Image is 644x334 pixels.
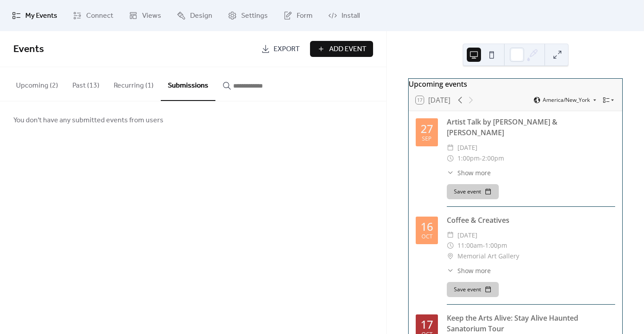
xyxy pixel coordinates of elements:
[277,4,319,28] a: Form
[25,11,57,21] span: My Events
[254,41,306,57] a: Export
[310,41,373,57] button: Add Event
[457,230,477,241] span: [DATE]
[5,4,64,28] a: My Events
[482,153,504,164] span: 2:00pm
[457,142,477,153] span: [DATE]
[447,184,499,199] button: Save event
[447,266,454,275] div: ​
[142,11,161,21] span: Views
[221,4,274,28] a: Settings
[107,67,161,100] button: Recurring (1)
[9,67,65,100] button: Upcoming (2)
[329,44,366,55] span: Add Event
[190,11,212,21] span: Design
[322,4,366,28] a: Install
[409,79,622,89] div: Upcoming events
[485,240,507,251] span: 1:00pm
[297,11,313,21] span: Form
[274,44,300,55] span: Export
[480,153,482,164] span: -
[447,251,454,262] div: ​
[447,240,454,251] div: ​
[161,67,215,101] button: Submissions
[421,234,433,240] div: Oct
[543,97,590,103] span: America/New_York
[342,11,360,21] span: Install
[66,4,120,28] a: Connect
[421,221,433,232] div: 16
[447,282,499,297] button: Save event
[447,215,615,225] div: Coffee & Creatives
[457,168,491,177] span: Show more
[421,123,433,134] div: 27
[422,136,432,142] div: Sep
[241,11,268,21] span: Settings
[65,67,107,100] button: Past (13)
[447,117,615,138] div: Artist Talk by [PERSON_NAME] & [PERSON_NAME]
[447,266,491,275] button: ​Show more
[122,4,168,28] a: Views
[457,240,483,251] span: 11:00am
[170,4,219,28] a: Design
[457,153,480,164] span: 1:00pm
[457,251,519,262] span: Memorial Art Gallery
[421,319,433,330] div: 17
[13,115,163,126] span: You don't have any submitted events from users
[483,240,485,251] span: -
[447,313,615,334] div: Keep the Arts Alive: Stay Alive Haunted Sanatorium Tour
[457,266,491,275] span: Show more
[13,40,44,59] span: Events
[447,168,454,177] div: ​
[447,168,491,177] button: ​Show more
[447,142,454,153] div: ​
[447,230,454,241] div: ​
[86,11,113,21] span: Connect
[447,153,454,164] div: ​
